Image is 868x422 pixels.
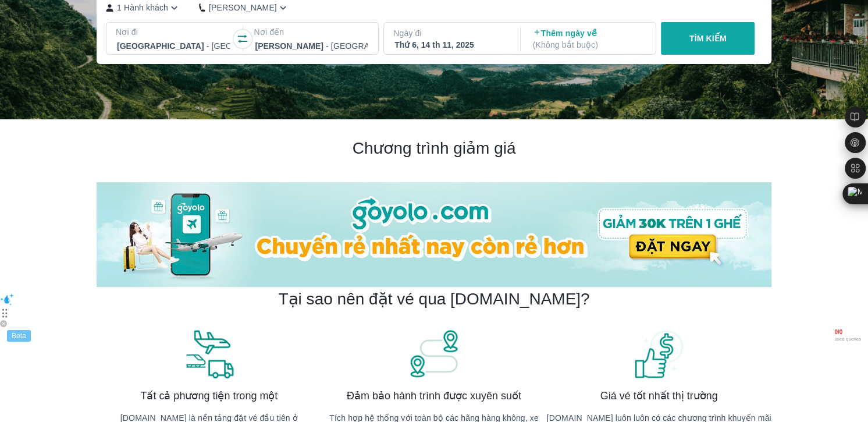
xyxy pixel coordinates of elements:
p: [PERSON_NAME] [209,2,277,13]
img: banner [408,328,460,380]
div: Thứ 6, 14 th 11, 2025 [394,39,507,51]
button: TÌM KIẾM [661,22,755,55]
p: 1 Hành khách [117,2,168,13]
button: 1 Hành khách [106,2,180,14]
p: Nơi đến [254,26,369,38]
img: banner [633,328,685,380]
p: Ngày đi [393,27,508,39]
div: Beta [7,330,31,342]
img: banner [183,328,235,380]
h2: Chương trình giảm giá [97,138,771,159]
p: Thêm ngày về [533,27,646,51]
p: Nơi đi [116,26,231,38]
span: Đảm bảo hành trình được xuyên suốt [347,389,521,403]
p: TÌM KIẾM [689,33,727,44]
h2: Tại sao nên đặt vé qua [DOMAIN_NAME]? [278,289,589,310]
img: banner-home [97,182,771,287]
span: 0 / 0 [834,329,861,336]
span: Giá vé tốt nhất thị trường [600,389,718,403]
span: Tất cả phương tiện trong một [140,389,278,403]
p: ( Không bắt buộc ) [533,39,646,51]
span: used queries [834,336,861,342]
button: [PERSON_NAME] [199,2,289,14]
